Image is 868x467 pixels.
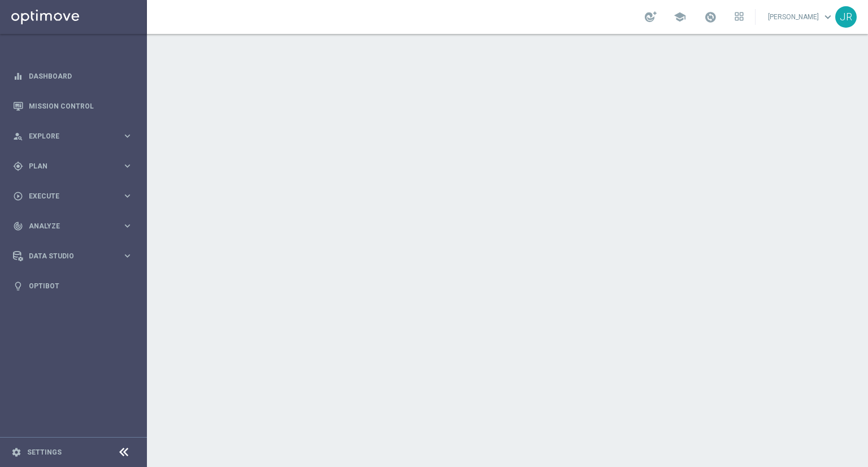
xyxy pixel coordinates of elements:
[12,282,133,291] button: lightbulb Optibot
[12,252,133,261] button: Data Studio keyboard_arrow_right
[13,191,23,201] i: play_circle_outline
[13,131,122,141] div: Explore
[13,91,133,121] div: Mission Control
[29,253,122,260] span: Data Studio
[122,161,133,171] i: keyboard_arrow_right
[12,192,133,201] button: play_circle_outline Execute keyboard_arrow_right
[29,163,122,170] span: Plan
[835,6,857,28] div: JR
[29,133,122,140] span: Explore
[122,131,133,141] i: keyboard_arrow_right
[29,193,122,200] span: Execute
[122,250,133,261] i: keyboard_arrow_right
[13,221,23,231] i: track_changes
[13,131,23,141] i: person_search
[13,271,133,301] div: Optibot
[29,223,122,230] span: Analyze
[767,8,835,25] a: [PERSON_NAME]keyboard_arrow_down
[12,72,133,81] button: equalizer Dashboard
[13,281,23,291] i: lightbulb
[27,449,62,456] a: Settings
[13,191,122,201] div: Execute
[674,11,686,23] span: school
[12,132,133,141] button: person_search Explore keyboard_arrow_right
[29,91,133,121] a: Mission Control
[11,447,21,457] i: settings
[13,251,122,261] div: Data Studio
[13,161,23,171] i: gps_fixed
[12,162,133,171] button: gps_fixed Plan keyboard_arrow_right
[122,220,133,231] i: keyboard_arrow_right
[122,191,133,201] i: keyboard_arrow_right
[29,61,133,91] a: Dashboard
[13,221,122,231] div: Analyze
[13,161,122,171] div: Plan
[12,102,133,111] button: Mission Control
[12,222,133,231] button: track_changes Analyze keyboard_arrow_right
[13,71,23,81] i: equalizer
[29,271,133,301] a: Optibot
[13,61,133,91] div: Dashboard
[822,11,834,23] span: keyboard_arrow_down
